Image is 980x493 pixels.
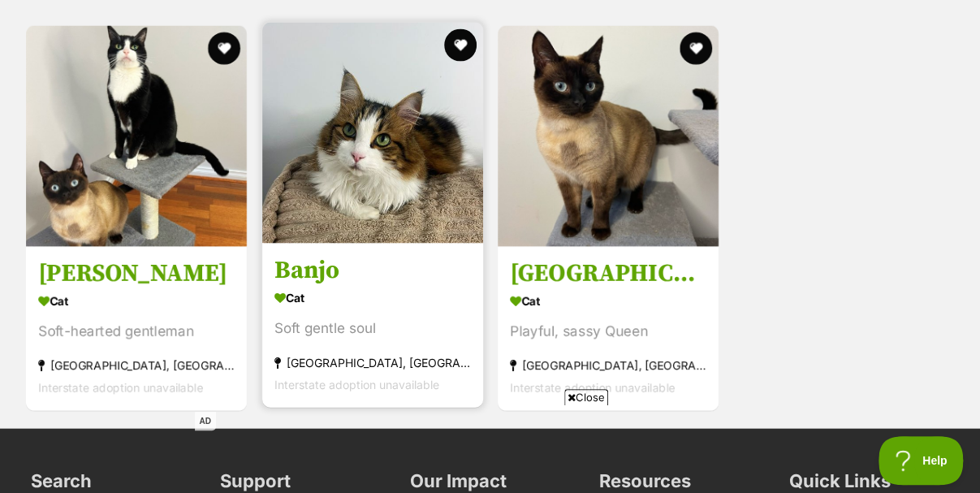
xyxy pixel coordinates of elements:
div: Playful, sassy Queen [510,321,706,343]
a: [GEOGRAPHIC_DATA] Cat Playful, sassy Queen [GEOGRAPHIC_DATA], [GEOGRAPHIC_DATA] Interstate adopti... [498,246,719,411]
span: Interstate adoption unavailable [274,378,439,391]
div: [GEOGRAPHIC_DATA], [GEOGRAPHIC_DATA] [38,355,235,377]
div: Soft gentle soul [274,318,471,339]
span: Close [564,389,608,405]
img: Egypt [498,26,719,247]
h3: [GEOGRAPHIC_DATA] [510,258,706,289]
iframe: Advertisement [195,412,786,485]
img: Banjo [262,23,483,244]
div: Cat [510,289,706,313]
div: Cat [38,289,235,313]
span: AD [195,412,216,430]
button: favourite [680,32,712,65]
button: favourite [208,32,240,65]
button: favourite [443,29,476,62]
div: [GEOGRAPHIC_DATA], [GEOGRAPHIC_DATA] [510,355,706,377]
img: Zander [26,26,247,247]
span: Interstate adoption unavailable [38,381,203,395]
h3: Banjo [274,255,471,286]
h3: [PERSON_NAME] [38,258,235,289]
a: [PERSON_NAME] Cat Soft-hearted gentleman [GEOGRAPHIC_DATA], [GEOGRAPHIC_DATA] Interstate adoption... [26,246,247,411]
div: Cat [274,286,471,309]
div: Soft-hearted gentleman [38,321,235,343]
iframe: Help Scout Beacon - Open [879,436,964,485]
a: Banjo Cat Soft gentle soul [GEOGRAPHIC_DATA], [GEOGRAPHIC_DATA] Interstate adoption unavailable f... [262,243,483,408]
div: [GEOGRAPHIC_DATA], [GEOGRAPHIC_DATA] [274,352,471,374]
span: Interstate adoption unavailable [510,381,675,395]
